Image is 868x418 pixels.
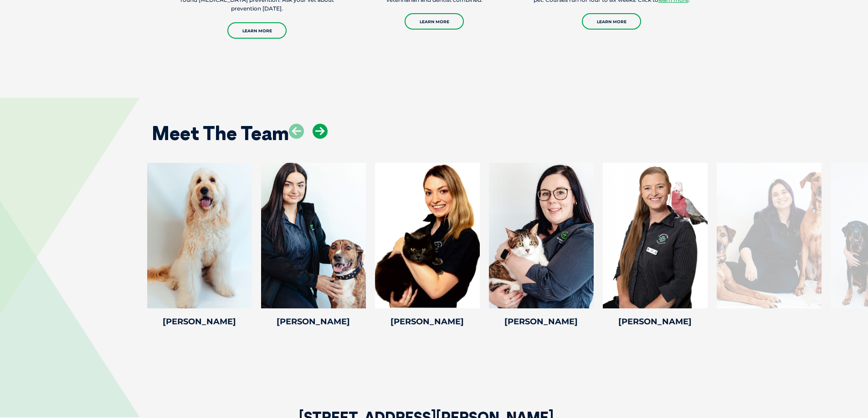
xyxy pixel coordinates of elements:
[227,22,287,39] a: Learn More
[375,317,480,326] h4: [PERSON_NAME]
[147,317,252,326] h4: [PERSON_NAME]
[261,317,366,326] h4: [PERSON_NAME]
[405,13,464,30] a: Learn More
[152,124,289,143] h2: Meet The Team
[489,317,594,326] h4: [PERSON_NAME]
[582,13,641,30] a: Learn More
[603,317,708,326] h4: [PERSON_NAME]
